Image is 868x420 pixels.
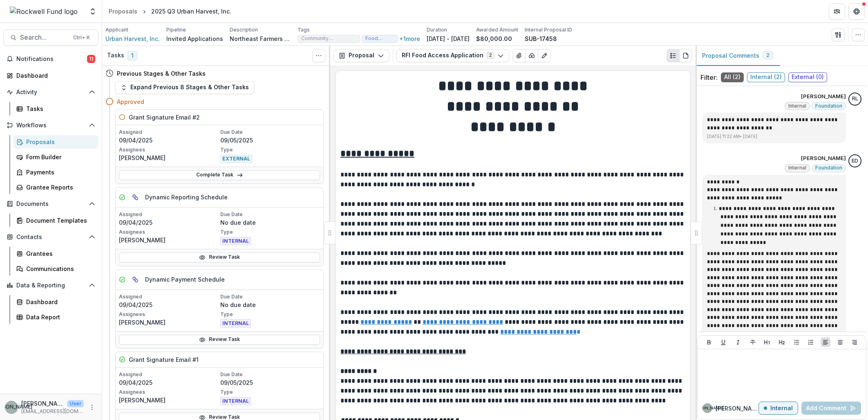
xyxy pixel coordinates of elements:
p: Due Date [220,129,320,136]
span: EXTERNAL [220,155,252,163]
a: Complete Task [119,170,320,180]
p: [PERSON_NAME] [119,318,219,327]
button: Notifications11 [3,52,98,65]
h5: Grant Signature Email #1 [129,355,199,364]
span: Internal [788,103,806,109]
a: Review Task [119,335,320,345]
p: Tags [298,26,310,34]
a: Review Task [119,253,320,262]
p: [DATE] - [DATE] [427,34,470,43]
button: Add Comment [801,402,861,415]
p: SUB-17458 [525,34,557,43]
p: [PERSON_NAME] [21,399,64,408]
a: Document Templates [13,214,98,227]
span: Community Development Docket [301,36,356,41]
p: Due Date [220,211,320,218]
div: Communications [26,264,92,273]
button: PDF view [679,49,692,62]
span: Foundation [815,165,842,171]
span: INTERNAL [220,237,251,245]
p: No due date [220,218,320,227]
a: Proposals [13,135,98,149]
button: Bullet List [792,337,801,347]
p: Assigned [119,371,219,378]
button: Proposal [333,49,389,62]
p: [PERSON_NAME] [716,404,758,413]
span: Documents [16,201,85,208]
p: Assigned [119,293,219,300]
p: Internal [770,405,793,412]
button: Align Right [850,337,859,347]
div: Tasks [26,104,92,113]
p: Awarded Amount [476,26,518,34]
p: No due date [220,300,320,309]
img: Rockwell Fund logo [10,7,78,16]
p: Due Date [220,293,320,300]
button: Underline [718,337,728,347]
span: Internal ( 2 ) [747,72,785,82]
span: Contacts [16,234,85,241]
p: 09/05/2025 [220,136,320,145]
button: +1more [399,35,420,42]
p: [PERSON_NAME] [119,154,219,162]
p: Duration [427,26,447,34]
p: Assignees [119,146,219,154]
p: Applicant [105,26,128,34]
a: Data Report [13,310,98,324]
p: Type [220,146,320,154]
p: Type [220,228,320,236]
div: Grantees [26,249,92,258]
nav: breadcrumb [105,5,235,17]
button: Open entity switcher [87,3,98,20]
span: Activity [16,89,85,96]
button: Heading 1 [762,337,772,347]
div: Proposals [109,7,137,16]
p: [DATE] 11:22 AM • [DATE] [707,133,841,140]
span: Workflows [16,122,85,129]
span: Data & Reporting [16,282,85,289]
button: RFI Food Access Application2 [396,49,509,62]
p: Assignees [119,388,219,396]
h5: Dynamic Payment Schedule [145,275,225,284]
h4: Approved [117,97,144,106]
div: Proposals [26,138,92,146]
span: INTERNAL [220,319,251,327]
a: Form Builder [13,150,98,164]
button: Open Contacts [3,230,98,244]
button: Proposal Comments [696,46,780,66]
button: Open Data & Reporting [3,279,98,292]
p: [EMAIL_ADDRESS][DOMAIN_NAME] [21,408,84,415]
p: Assignees [119,228,219,236]
button: More [87,402,97,412]
p: 09/05/2025 [220,378,320,387]
button: Open Workflows [3,119,98,132]
div: 2025 Q3 Urban Harvest, Inc. [151,7,231,16]
p: Description [230,26,258,34]
button: Edit as form [538,49,551,62]
span: Internal [788,165,806,171]
div: Dashboard [16,71,92,80]
p: Internal Proposal ID [525,26,572,34]
p: 09/04/2025 [119,378,219,387]
div: Judy A. Ahlgrim [691,406,724,410]
p: Due Date [220,371,320,378]
button: Ordered List [806,337,816,347]
div: Data Report [26,313,92,321]
button: Bold [704,337,714,347]
span: External ( 0 ) [788,72,827,82]
p: Type [220,311,320,318]
span: Foundation [815,103,842,109]
button: View Attached Files [512,49,526,62]
p: Assignees [119,311,219,318]
span: All ( 2 ) [721,72,744,82]
p: Assigned [119,211,219,218]
h4: Previous Stages & Other Tasks [117,69,206,78]
p: Northeast Farmers Market [230,34,291,43]
button: Align Center [835,337,845,347]
span: Food Distribution [365,36,394,41]
button: Internal [758,402,798,415]
button: View dependent tasks [129,273,142,286]
div: Ronald C. Lewis [852,96,858,102]
a: Tasks [13,102,98,115]
div: Estevan D. Delgado [852,158,858,164]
